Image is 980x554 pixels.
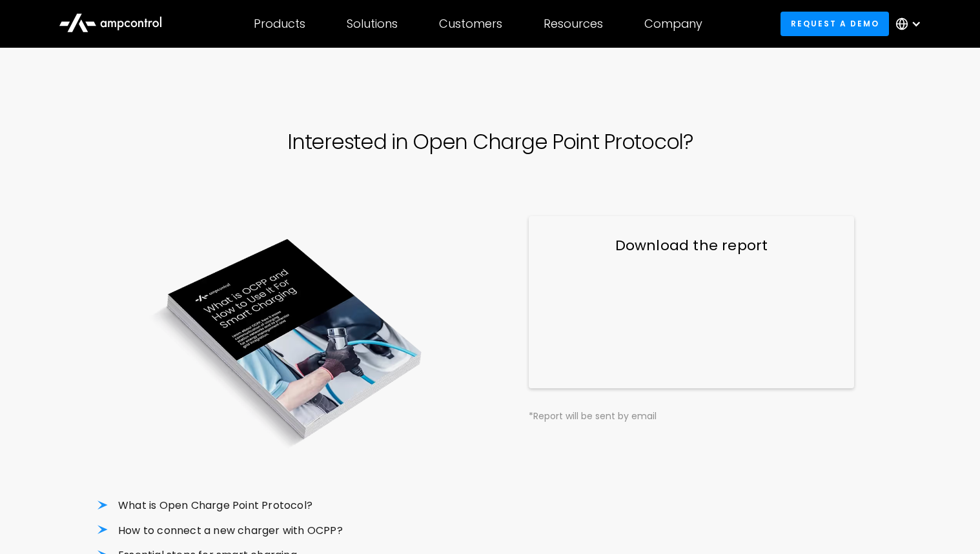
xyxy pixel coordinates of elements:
iframe: Form 0 [555,272,828,369]
div: Resources [544,17,603,31]
a: Request a demo [781,12,889,35]
li: How to connect a new charger with OCPP? [97,524,480,538]
div: Company [644,17,702,31]
div: Solutions [347,17,398,31]
div: Customers [439,17,502,31]
div: Products [254,17,305,31]
h3: Download the report [555,236,828,256]
h1: Interested in Open Charge Point Protocol? [287,130,693,154]
li: What is Open Charge Point Protocol? [97,499,480,513]
img: OCPP Report [97,216,480,468]
div: *Report will be sent by email [529,409,853,423]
